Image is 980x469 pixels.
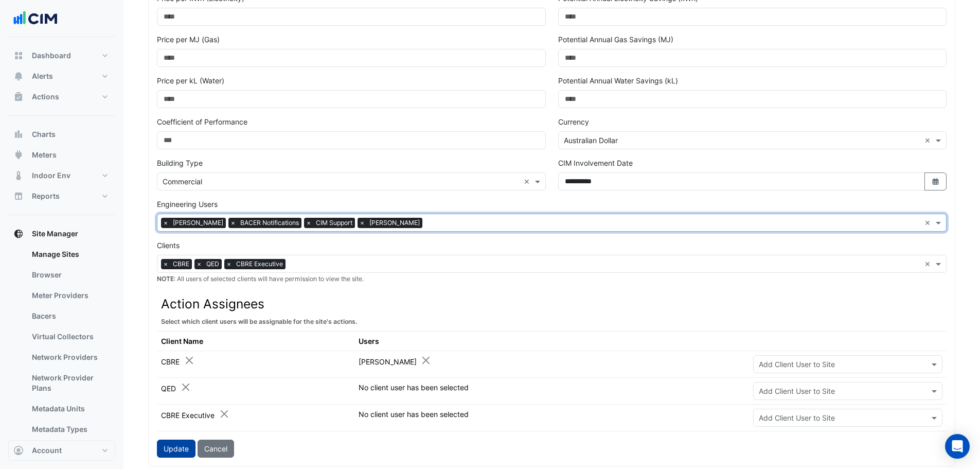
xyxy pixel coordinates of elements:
app-icon: Meters [13,150,24,160]
app-icon: Alerts [13,71,24,81]
span: CBRE [170,259,192,269]
div: CBRE [161,355,194,367]
span: QED [204,259,222,269]
span: Clear [924,217,933,228]
td: No client user has been selected [354,377,750,404]
label: Potential Annual Gas Savings (MJ) [558,34,673,45]
div: CBRE Executive [161,409,229,421]
a: Manage Sites [24,244,115,265]
span: Dashboard [32,50,71,61]
button: Close [219,409,229,420]
button: Account [8,440,115,461]
button: Indoor Env [8,165,115,186]
a: Metadata Units [24,398,115,419]
h3: Action Assignees [161,297,942,311]
fa-icon: Select Date [931,177,940,186]
a: Metadata Types [24,419,115,440]
app-icon: Actions [13,92,24,102]
span: CBRE Executive [234,259,286,269]
button: Alerts [8,66,115,86]
a: Metadata [24,440,115,460]
span: × [161,218,170,228]
a: Virtual Collectors [24,326,115,347]
button: Update [157,440,195,458]
label: Price per MJ (Gas) [157,34,220,45]
span: Meters [32,150,57,160]
span: × [304,218,313,228]
app-icon: Indoor Env [13,170,24,181]
button: Cancel [198,440,234,458]
label: CIM Involvement Date [558,158,633,168]
label: Price per kL (Water) [157,75,224,86]
button: Meters [8,145,115,165]
span: × [161,259,170,269]
span: × [224,259,234,269]
a: Network Providers [24,347,115,368]
app-icon: Charts [13,129,24,140]
span: [PERSON_NAME] [170,218,226,228]
span: CIM Support [313,218,355,228]
span: Actions [32,92,59,102]
span: Reports [32,191,60,201]
small: : All users of selected clients will have permission to view the site. [157,275,364,283]
label: Clients [157,240,180,251]
strong: NOTE [157,275,174,283]
span: Indoor Env [32,170,70,181]
span: Clear [924,135,933,146]
button: Site Manager [8,223,115,244]
th: Client Name [157,331,354,351]
span: [PERSON_NAME] [367,218,422,228]
label: Building Type [157,158,203,168]
span: × [228,218,238,228]
label: Potential Annual Water Savings (kL) [558,75,678,86]
span: Clear [524,176,532,187]
a: Meter Providers [24,285,115,306]
th: Users [354,331,750,351]
img: Company Logo [12,8,59,29]
span: Account [32,445,62,456]
span: Clear [924,258,933,269]
a: Network Provider Plans [24,368,115,398]
span: Site Manager [32,229,78,239]
button: Reports [8,186,115,206]
button: Close [421,355,432,366]
app-icon: Reports [13,191,24,201]
div: QED [161,382,191,394]
span: Alerts [32,71,53,81]
div: Open Intercom Messenger [945,434,970,459]
span: BACER Notifications [238,218,301,228]
app-icon: Dashboard [13,50,24,61]
button: Charts [8,124,115,145]
div: [PERSON_NAME] [359,355,432,367]
label: Coefficient of Performance [157,116,247,127]
button: Actions [8,86,115,107]
label: Currency [558,116,589,127]
button: Close [184,355,194,366]
span: × [358,218,367,228]
span: Charts [32,129,56,140]
span: × [194,259,204,269]
a: Browser [24,265,115,285]
button: Dashboard [8,45,115,66]
button: Close [180,382,191,393]
small: Select which client users will be assignable for the site's actions. [161,318,358,325]
app-icon: Site Manager [13,229,24,239]
a: Bacers [24,306,115,326]
td: No client user has been selected [354,404,750,431]
label: Engineering Users [157,199,218,210]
